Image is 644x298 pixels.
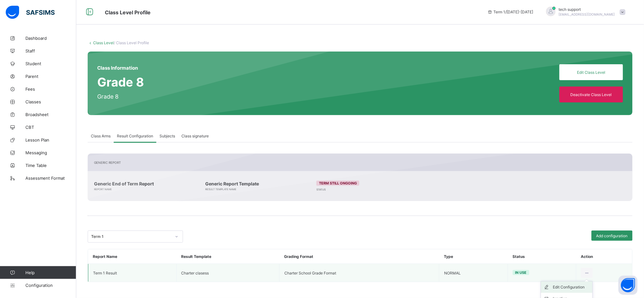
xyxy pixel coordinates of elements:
[508,249,576,264] th: Status
[159,134,175,138] span: Subjects
[316,188,326,191] span: Status
[25,87,76,92] span: Fees
[25,74,76,79] span: Parent
[553,284,590,290] div: Edit Configuration
[114,40,149,45] span: / Class Level Profile
[25,283,76,288] span: Configuration
[91,134,111,138] span: Class Arms
[88,264,177,282] td: Term 1 Result
[25,176,76,181] span: Assessment Format
[25,270,76,275] span: Help
[515,270,527,275] span: in use
[25,61,76,66] span: Student
[6,6,55,19] img: safsims
[176,264,279,282] td: Charter clasess
[279,264,439,282] td: Charter School Grade Format
[439,264,508,282] td: NORMAL
[540,7,629,17] div: techsupport
[176,249,279,264] th: Result Template
[91,234,171,239] div: Term 1
[25,137,76,142] span: Lesson Plan
[439,249,508,264] th: Type
[487,10,533,14] span: session/term information
[88,249,177,264] th: Report Name
[619,276,638,295] button: Open asap
[564,70,618,75] span: Edit Class Level
[25,36,76,41] span: Dashboard
[25,99,76,104] span: Classes
[25,112,76,117] span: Broadsheet
[25,150,76,155] span: Messaging
[279,249,439,264] th: Grading Format
[559,12,615,16] span: [EMAIL_ADDRESS][DOMAIN_NAME]
[576,249,632,264] th: Action
[564,92,618,97] span: Deactivate Class Level
[181,134,209,138] span: Class signature
[25,163,76,168] span: Time Table
[117,134,153,138] span: Result Configuration
[596,233,628,238] span: Add configuration
[93,40,114,45] a: Class Level
[105,9,151,16] span: Class Level Profile
[559,7,615,12] span: tech support
[25,48,76,53] span: Staff
[319,181,357,185] span: Term still ongoing
[25,125,76,130] span: CBT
